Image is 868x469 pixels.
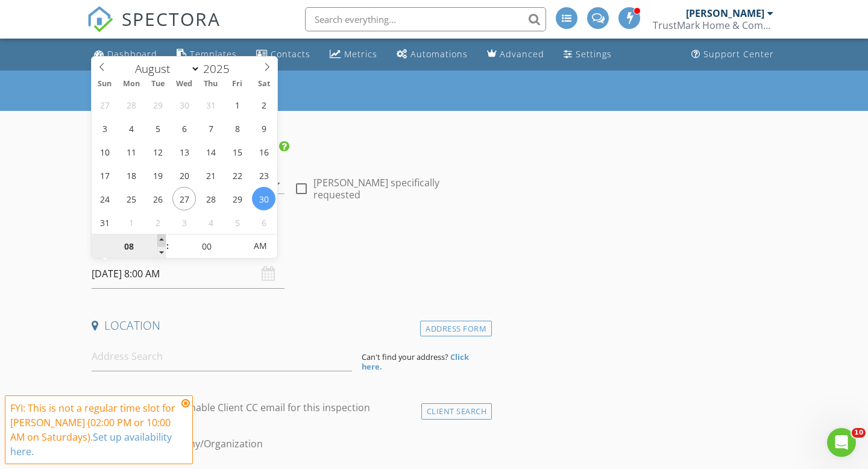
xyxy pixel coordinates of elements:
[225,140,249,163] span: August 15, 2025
[686,7,764,19] div: [PERSON_NAME]
[118,80,145,88] span: Mon
[199,116,222,140] span: August 7, 2025
[92,80,118,88] span: Sun
[500,48,544,60] div: Advanced
[252,116,275,140] span: August 9, 2025
[687,43,779,66] a: Support Center
[703,48,774,60] div: Support Center
[559,43,617,66] a: Settings
[199,93,222,116] span: July 31, 2025
[252,187,275,210] span: August 30, 2025
[410,48,468,60] div: Automations
[305,7,546,31] input: Search everything...
[225,163,249,187] span: August 22, 2025
[89,43,162,66] a: Dashboard
[362,351,448,362] span: Can't find your address?
[146,210,169,234] span: September 2, 2025
[87,16,221,42] a: SPECTORA
[87,6,113,33] img: The Best Home Inspection Software - Spectora
[420,321,492,337] div: Address Form
[252,210,275,234] span: September 6, 2025
[172,187,196,210] span: August 27, 2025
[313,177,487,201] label: [PERSON_NAME] specifically requested
[251,80,277,88] span: Sat
[93,187,116,210] span: August 24, 2025
[200,61,240,77] input: Year
[252,93,275,116] span: August 2, 2025
[93,116,116,140] span: August 3, 2025
[92,342,352,371] input: Address Search
[172,163,196,187] span: August 20, 2025
[252,140,275,163] span: August 16, 2025
[251,43,315,66] a: Contacts
[271,48,310,60] div: Contacts
[270,177,285,191] i: arrow_drop_down
[119,140,143,163] span: August 11, 2025
[146,187,169,210] span: August 26, 2025
[93,210,116,234] span: August 31, 2025
[119,93,143,116] span: July 28, 2025
[107,48,157,60] div: Dashboard
[325,43,382,66] a: Metrics
[362,351,469,372] strong: Click here.
[119,210,143,234] span: September 1, 2025
[119,116,143,140] span: August 4, 2025
[172,140,196,163] span: August 13, 2025
[146,163,169,187] span: August 19, 2025
[244,234,277,258] span: Click to toggle
[224,80,251,88] span: Fri
[166,234,169,258] span: :
[225,210,249,234] span: September 5, 2025
[421,403,492,420] div: Client Search
[482,43,549,66] a: Advanced
[93,93,116,116] span: July 27, 2025
[344,48,377,60] div: Metrics
[146,93,169,116] span: July 29, 2025
[93,140,116,163] span: August 10, 2025
[199,163,222,187] span: August 21, 2025
[146,116,169,140] span: August 5, 2025
[122,6,221,31] span: SPECTORA
[171,80,198,88] span: Wed
[576,48,612,60] div: Settings
[145,80,171,88] span: Tue
[184,401,370,414] label: Enable Client CC email for this inspection
[225,116,249,140] span: August 8, 2025
[10,401,178,459] div: FYI: This is not a regular time slot for [PERSON_NAME] (02:00 PM or 10:00 AM on Saturdays).
[119,187,143,210] span: August 25, 2025
[172,93,196,116] span: July 30, 2025
[199,140,222,163] span: August 14, 2025
[827,428,856,457] iframe: Intercom live chat
[225,187,249,210] span: August 29, 2025
[93,163,116,187] span: August 17, 2025
[172,116,196,140] span: August 6, 2025
[119,163,143,187] span: August 18, 2025
[199,187,222,210] span: August 28, 2025
[198,80,224,88] span: Thu
[92,259,285,289] input: Select date
[172,210,196,234] span: September 3, 2025
[225,93,249,116] span: August 1, 2025
[852,428,866,438] span: 10
[252,163,275,187] span: August 23, 2025
[653,19,773,31] div: TrustMark Home & Commercial Inspectors
[92,235,487,251] h4: Date/Time
[199,210,222,234] span: September 4, 2025
[146,140,169,163] span: August 12, 2025
[172,43,242,66] a: Templates
[190,48,237,60] div: Templates
[92,318,487,333] h4: Location
[392,43,473,66] a: Automations (Advanced)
